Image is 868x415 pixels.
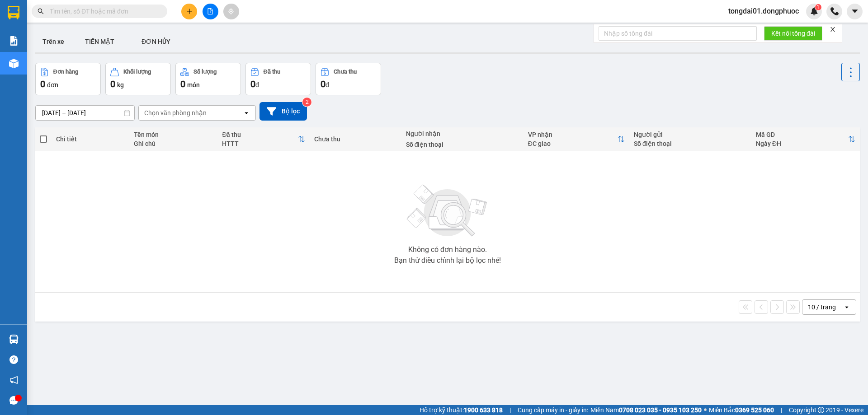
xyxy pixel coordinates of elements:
[634,140,747,147] div: Số điện thoại
[123,69,151,75] div: Khối lượng
[181,4,197,19] button: plus
[321,79,325,89] span: 0
[830,26,836,33] span: close
[259,102,307,121] button: Bộ lọc
[222,140,297,147] div: HTTT
[524,127,629,151] th: Toggle SortBy
[406,130,519,137] div: Người nhận
[207,8,213,14] span: file-add
[110,79,115,89] span: 0
[764,26,822,41] button: Kết nối tổng đài
[142,38,170,45] span: ĐƠN HỦY
[704,408,707,412] span: ⚪️
[721,5,806,17] span: tongdai01.dongphuoc
[9,376,18,384] span: notification
[406,141,519,148] div: Số điện thoại
[134,140,213,147] div: Ghi chú
[599,26,757,41] input: Nhập số tổng đài
[756,140,848,147] div: Ngày ĐH
[781,405,782,415] span: |
[771,28,815,38] span: Kết nối tổng đài
[47,81,58,89] span: đơn
[851,7,859,15] span: caret-down
[134,131,213,138] div: Tên món
[464,406,503,414] strong: 1900 633 818
[193,69,217,75] div: Số lượng
[518,405,588,415] span: Cung cấp máy in - giấy in:
[8,6,19,19] img: logo-vxr
[334,69,357,75] div: Chưa thu
[314,135,397,143] div: Chưa thu
[144,108,207,117] div: Chọn văn phòng nhận
[175,63,241,95] button: Số lượng0món
[255,81,259,89] span: đ
[316,63,381,95] button: Chưa thu0đ
[264,69,280,75] div: Đã thu
[180,79,185,89] span: 0
[847,4,863,19] button: caret-down
[735,406,774,414] strong: 0369 525 060
[402,179,493,242] img: svg+xml;base64,PHN2ZyBjbGFzcz0ibGlzdC1wbHVnX19zdmciIHhtbG5zPSJodHRwOi8vd3d3LnczLm9yZy8yMDAwL3N2Zy...
[509,405,511,415] span: |
[223,4,239,19] button: aim
[619,406,702,414] strong: 0708 023 035 - 0935 103 250
[818,407,824,413] span: copyright
[245,63,311,95] button: Đã thu0đ
[35,63,101,95] button: Đơn hàng0đơn
[250,79,255,89] span: 0
[528,131,618,138] div: VP nhận
[815,4,821,10] sup: 1
[9,335,19,344] img: warehouse-icon
[590,405,702,415] span: Miền Nam
[420,405,503,415] span: Hỗ trợ kỹ thuật:
[9,59,19,68] img: warehouse-icon
[9,396,18,405] span: message
[830,7,839,15] img: phone-icon
[56,135,125,143] div: Chi tiết
[228,8,234,14] span: aim
[187,81,200,89] span: món
[810,7,818,15] img: icon-new-feature
[808,303,836,312] div: 10 / trang
[408,246,487,253] div: Không có đơn hàng nào.
[50,6,156,16] input: Tìm tên, số ĐT hoặc mã đơn
[40,79,45,89] span: 0
[302,98,311,107] sup: 2
[816,4,820,10] span: 1
[843,303,850,311] svg: open
[117,81,124,89] span: kg
[186,8,193,14] span: plus
[9,36,19,46] img: solution-icon
[38,8,44,14] span: search
[325,81,329,89] span: đ
[85,38,114,45] span: TIỀN MẶT
[9,355,18,364] span: question-circle
[222,131,297,138] div: Đã thu
[36,106,134,120] input: Select a date range.
[53,69,78,75] div: Đơn hàng
[756,131,848,138] div: Mã GD
[634,131,747,138] div: Người gửi
[394,257,501,264] div: Bạn thử điều chỉnh lại bộ lọc nhé!
[751,127,860,151] th: Toggle SortBy
[203,4,218,19] button: file-add
[709,405,774,415] span: Miền Bắc
[528,140,618,147] div: ĐC giao
[35,31,71,52] button: Trên xe
[105,63,171,95] button: Khối lượng0kg
[217,127,309,151] th: Toggle SortBy
[243,109,250,117] svg: open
